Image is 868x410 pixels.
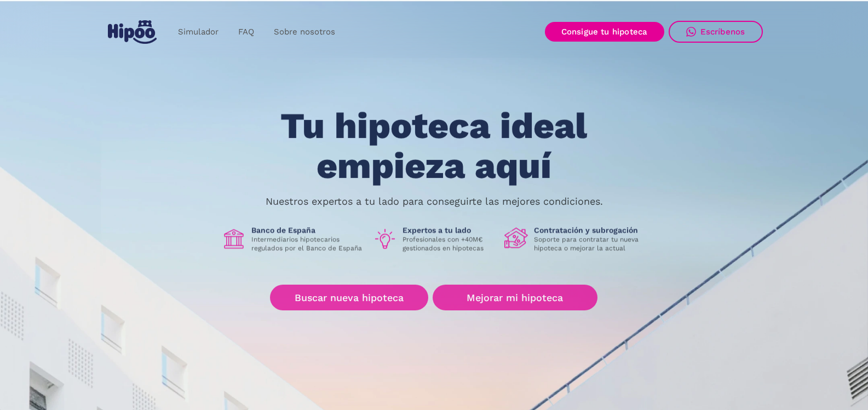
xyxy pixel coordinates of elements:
[168,21,228,43] a: Simulador
[106,16,159,48] a: home
[251,235,364,253] p: Intermediarios hipotecarios regulados por el Banco de España
[700,27,745,37] div: Escríbenos
[266,197,603,206] p: Nuestros expertos a tu lado para conseguirte las mejores condiciones.
[534,226,647,235] h1: Contratación y subrogación
[545,22,664,42] a: Consigue tu hipoteca
[403,226,496,235] h1: Expertos a tu lado
[251,226,364,235] h1: Banco de España
[226,106,641,186] h1: Tu hipoteca ideal empieza aquí
[264,21,345,43] a: Sobre nosotros
[228,21,264,43] a: FAQ
[270,285,428,310] a: Buscar nueva hipoteca
[433,285,597,310] a: Mejorar mi hipoteca
[403,235,496,253] p: Profesionales con +40M€ gestionados en hipotecas
[534,235,647,253] p: Soporte para contratar tu nueva hipoteca o mejorar la actual
[669,21,763,43] a: Escríbenos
